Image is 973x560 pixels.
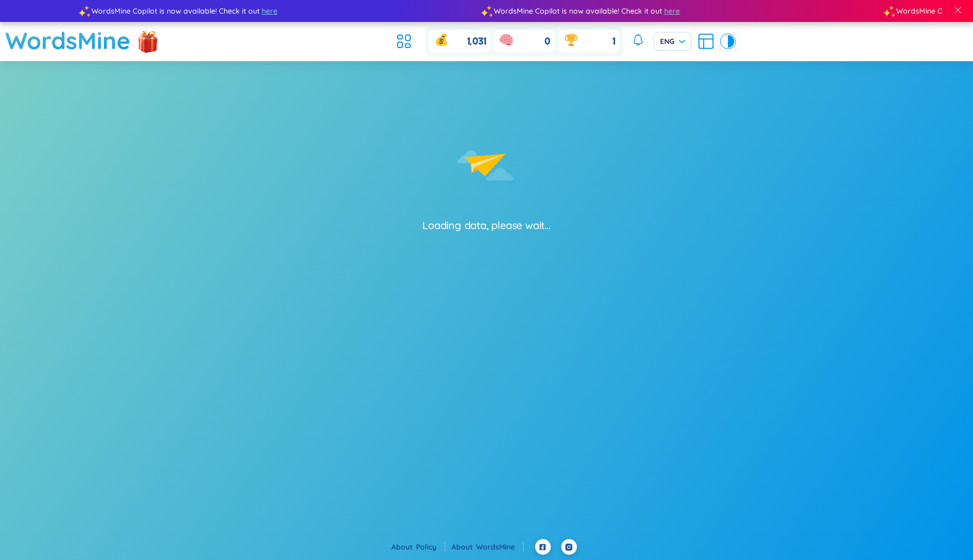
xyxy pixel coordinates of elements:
[451,541,524,553] div: About
[484,5,887,17] div: WordsMine Copilot is now available! Check it out
[612,35,615,48] span: 1
[476,542,524,552] a: WordsMine
[5,22,131,59] a: WordsMine
[416,542,445,552] a: Policy
[391,541,445,553] div: About
[422,218,550,233] div: Loading data, please wait...
[545,35,550,48] span: 0
[260,5,275,17] span: here
[662,5,678,17] span: here
[660,36,685,47] span: ENG
[137,25,158,56] img: flashSalesIcon.a7f4f837.png
[467,35,487,48] span: 1,031
[82,5,484,17] div: WordsMine Copilot is now available! Check it out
